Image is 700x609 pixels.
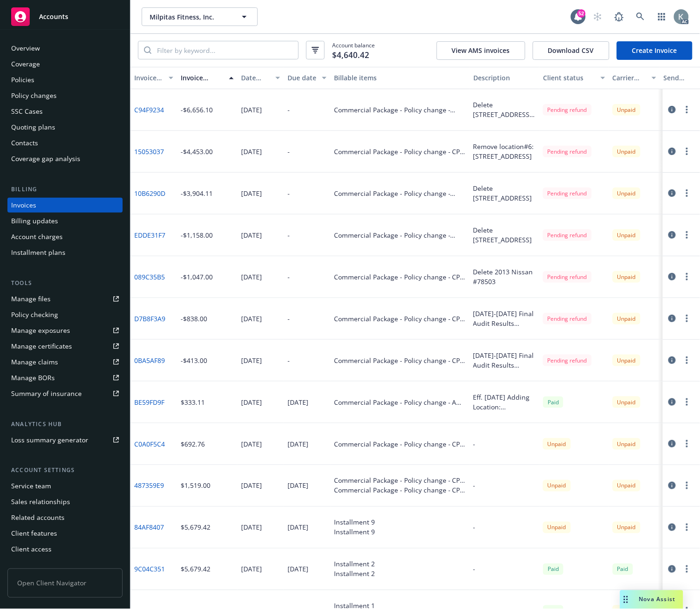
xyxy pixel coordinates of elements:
[181,564,210,574] div: $5,679.42
[7,120,123,135] a: Quoting plans
[241,564,262,574] div: [DATE]
[241,523,262,532] div: [DATE]
[470,67,539,89] button: Description
[241,105,262,115] div: [DATE]
[11,495,70,510] div: Sales relationships
[334,314,466,324] div: Commercial Package - Policy change - CPO 0399047 - 07
[7,370,123,385] a: Manage BORs
[543,522,571,533] div: Unpaid
[543,313,592,324] div: Pending refund
[181,272,213,282] div: -$1,047.00
[334,105,466,115] div: Commercial Package - Policy change - Delete - CPO-0399047-05
[543,104,592,116] div: Pending refund
[288,230,290,240] div: -
[134,356,165,365] a: 0BA5AF89
[11,339,72,354] div: Manage certificates
[674,9,689,24] img: photo
[241,188,262,198] div: [DATE]
[543,271,592,283] div: Pending refund
[543,564,563,575] span: Paid
[473,100,536,119] div: Delete [STREET_ADDRESS][PERSON_NAME]
[539,67,609,89] button: Client status
[288,188,290,198] div: -
[7,104,123,119] a: SSC Cases
[181,188,213,198] div: -$3,904.11
[134,481,164,491] a: 487359E9
[11,479,51,494] div: Service team
[288,397,308,407] div: [DATE]
[11,355,58,369] div: Manage claims
[7,479,123,494] a: Service team
[334,569,375,579] div: Installment 2
[144,46,151,54] svg: Search
[589,7,607,26] a: Start snowing
[543,73,595,83] div: Client status
[613,73,646,83] div: Carrier status
[288,439,308,449] div: [DATE]
[11,151,80,166] div: Coverage gap analysis
[543,396,563,408] span: Paid
[237,67,284,89] button: Date issued
[613,564,633,575] div: Paid
[151,41,298,59] input: Filter by keyword...
[7,151,123,166] a: Coverage gap analysis
[177,67,237,89] button: Invoice amount
[610,7,628,26] a: Report a Bug
[664,73,697,83] div: Send result
[241,73,270,83] div: Date issued
[543,480,571,492] div: Unpaid
[11,292,51,306] div: Manage files
[134,73,163,83] div: Invoice ID
[288,481,308,491] div: [DATE]
[334,272,466,282] div: Commercial Package - Policy change - CPO 0399047 - 06
[39,13,68,20] span: Accounts
[181,523,210,532] div: $5,679.42
[473,267,536,286] div: Delete 2013 Nissan #78503
[241,356,262,365] div: [DATE]
[613,271,641,283] div: Unpaid
[473,439,476,449] div: -
[473,225,536,245] div: Delete [STREET_ADDRESS]
[7,41,123,56] a: Overview
[7,88,123,103] a: Policy changes
[332,41,375,59] span: Account balance
[473,309,536,328] div: [DATE]-[DATE] Final Audit Results Return Premium $838
[134,230,165,240] a: EDDE31F7
[134,105,164,115] a: C94F9234
[533,41,609,60] button: Download CSV
[7,136,123,150] a: Contacts
[613,438,641,450] div: Unpaid
[241,481,262,491] div: [DATE]
[11,229,63,244] div: Account charges
[613,522,641,533] div: Unpaid
[241,230,262,240] div: [DATE]
[288,147,290,156] div: -
[332,49,369,61] span: $4,640.42
[284,67,330,89] button: Due date
[150,12,230,22] span: Milpitas Fitness, Inc.
[543,355,592,366] div: Pending refund
[288,356,290,365] div: -
[288,314,290,324] div: -
[7,323,123,338] a: Manage exposures
[181,147,213,156] div: -$4,453.00
[473,481,476,491] div: -
[11,307,58,322] div: Policy checking
[334,559,375,569] div: Installment 2
[7,569,123,598] span: Open Client Navigator
[613,229,641,241] div: Unpaid
[7,279,123,288] div: Tools
[543,188,592,199] div: Pending refund
[7,4,123,30] a: Accounts
[11,386,82,401] div: Summary of insurance
[181,439,205,449] div: $692.76
[473,392,536,412] div: Eff. [DATE] Adding Location: [STREET_ADDRESS][PERSON_NAME] BUSINESS PERSONAL PROPERTY $100,000 BU...
[181,481,210,491] div: $1,519.00
[131,67,177,89] button: Invoice ID
[334,518,375,527] div: Installment 9
[613,480,641,492] div: Unpaid
[7,57,123,71] a: Coverage
[613,104,641,116] div: Unpaid
[7,198,123,213] a: Invoices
